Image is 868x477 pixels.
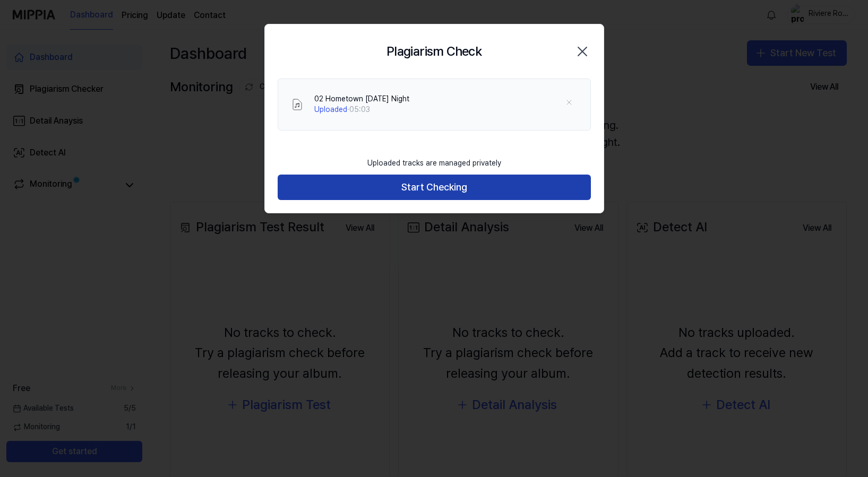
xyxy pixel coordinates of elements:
span: Uploaded [314,105,347,114]
div: 02 Hometown [DATE] Night [314,94,409,105]
img: File Select [291,98,304,111]
button: Start Checking [278,175,591,200]
div: · 05:03 [314,105,409,115]
h2: Plagiarism Check [386,41,482,62]
div: Uploaded tracks are managed privately [361,152,508,175]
